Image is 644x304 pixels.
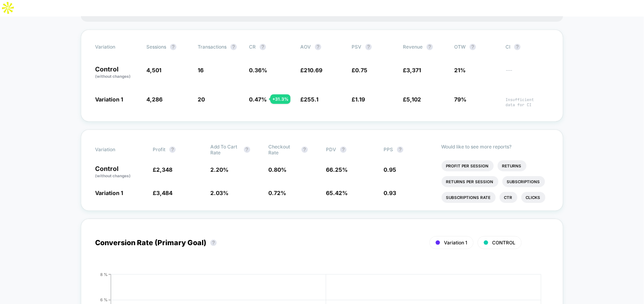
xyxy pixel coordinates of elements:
span: Revenue [403,44,423,50]
span: (without changes) [95,74,131,79]
li: Returns Per Session [442,176,498,187]
span: 0.93 [384,190,396,196]
span: --- [505,68,549,79]
span: 4,501 [146,67,161,73]
button: ? [514,44,520,50]
button: ? [260,44,266,50]
span: Sessions [146,44,166,50]
span: 0.36 % [249,67,267,73]
li: Subscriptions [502,176,545,187]
span: 255.1 [304,96,318,103]
span: Add To Cart Rate [211,144,240,156]
span: 2,348 [156,166,172,173]
p: Would like to see more reports? [442,144,549,150]
span: £ [403,96,421,103]
span: 16 [198,67,204,73]
span: Variation 1 [444,240,467,246]
span: PDV [326,146,336,152]
span: (without changes) [95,173,131,178]
button: ? [169,146,176,153]
button: ? [365,44,372,50]
tspan: 6 % [100,297,108,302]
button: ? [230,44,237,50]
span: 66.25 % [326,166,348,173]
tspan: 8 % [100,272,108,277]
span: 210.69 [304,67,322,73]
button: ? [210,240,217,246]
span: 0.47 % [249,96,267,103]
button: ? [170,44,176,50]
span: CONTROL [492,240,515,246]
button: ? [301,146,308,153]
li: Returns [498,160,526,171]
span: AOV [300,44,311,50]
li: Ctr [500,192,517,203]
span: 3,484 [156,190,172,196]
span: PPS [384,146,393,152]
span: Profit [153,146,165,152]
span: 21% [454,67,466,73]
span: OTW [454,44,498,50]
span: £ [352,96,365,103]
span: PSV [352,44,361,50]
span: Insufficient data for CI [505,97,549,107]
button: ? [340,146,346,153]
span: Checkout Rate [268,144,298,156]
button: ? [470,44,476,50]
span: Transactions [198,44,227,50]
span: 0.75 [355,67,367,73]
span: 4,286 [146,96,163,103]
span: 2.03 % [211,190,229,196]
span: £ [352,67,367,73]
span: £ [300,96,318,103]
li: Subscriptions Rate [442,192,496,203]
span: 20 [198,96,205,103]
span: 0.80 % [268,166,286,173]
span: £ [153,166,172,173]
span: 1.19 [355,96,365,103]
button: ? [427,44,433,50]
button: ? [244,146,250,153]
span: 0.95 [384,166,396,173]
span: Variation 1 [95,96,123,103]
span: CI [505,44,549,50]
button: ? [315,44,321,50]
span: 3,371 [406,67,421,73]
span: CR [249,44,256,50]
span: 65.42 % [326,190,348,196]
span: 2.20 % [211,166,229,173]
div: + 31.3 % [270,94,290,104]
li: Clicks [521,192,545,203]
span: Variation [95,144,139,156]
span: 5,102 [406,96,421,103]
button: ? [397,146,403,153]
span: 0.72 % [268,190,286,196]
span: Variation [95,44,139,50]
span: 79% [454,96,466,103]
span: £ [403,67,421,73]
p: Control [95,165,145,179]
span: £ [153,190,172,196]
p: Control [95,66,139,79]
span: Variation 1 [95,190,123,196]
li: Profit Per Session [442,160,494,171]
span: £ [300,67,322,73]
